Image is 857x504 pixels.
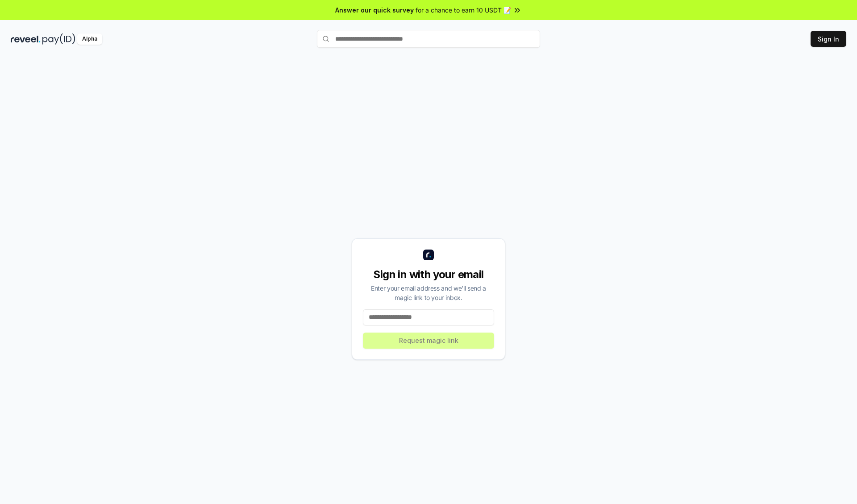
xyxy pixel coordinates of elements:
div: Enter your email address and we’ll send a magic link to your inbox. [363,283,494,302]
img: pay_id [42,33,75,45]
img: logo_small [423,250,434,260]
img: reveel_dark [11,33,41,45]
div: Sign in with your email [363,267,494,282]
button: Sign In [811,31,846,47]
div: Alpha [77,33,102,45]
span: Answer our quick survey [335,5,414,15]
span: for a chance to earn 10 USDT 📝 [416,5,511,15]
